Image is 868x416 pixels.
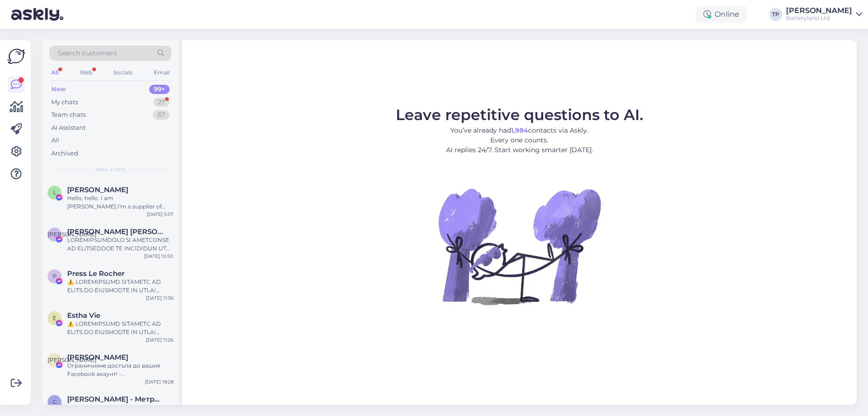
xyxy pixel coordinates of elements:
div: [DATE] 11:36 [146,295,173,302]
div: AI Assistant [51,123,86,133]
div: 27 [153,98,170,107]
span: Севинч Фучиджиева - Метрика ЕООД [67,395,164,403]
div: All [51,136,59,145]
img: Askly Logo [7,47,25,65]
div: Batteryland Ltd [786,14,852,22]
p: You’ve already had contacts via Askly. Every one counts. AI replies 24/7. Start working smarter [... [396,126,643,155]
div: Archived [51,149,78,158]
div: Online [696,6,747,23]
span: Л. Ирина [67,228,164,236]
b: 1,984 [511,126,528,134]
img: No Chat active [435,162,603,330]
div: All [49,67,60,79]
div: Email [152,67,172,79]
span: Estha Vie [67,311,100,320]
span: New chats [96,165,125,174]
span: Антония Балабанова [67,353,128,362]
div: My chats [51,98,78,107]
span: P [53,273,57,280]
div: Web [78,67,94,79]
div: Ограничихме достъпа до вашия Facebook акаунт! - Непотвърждаването може да доведе до постоянно бло... [67,362,173,378]
div: ⚠️ LOREMIPSUMD SITAMETC AD ELITS DO EIUSMODTE IN UTLA! Etdolor magnaaliq enimadminim veniamq nost... [67,278,173,295]
span: Press Le Rocher [67,269,124,278]
span: L [53,189,56,196]
div: New [51,85,66,94]
div: [DATE] 10:50 [144,253,173,260]
div: [DATE] 18:28 [145,378,173,385]
span: С [53,398,57,405]
span: Leave repetitive questions to AI. [396,106,643,124]
div: ⚠️ LOREMIPSUMD SITAMETC AD ELITS DO EIUSMODTE IN UTLA! Etdolor magnaaliq enimadminim veniamq nost... [67,320,173,336]
div: Team chats [51,110,86,120]
span: [PERSON_NAME] [48,356,96,363]
a: [PERSON_NAME]Batteryland Ltd [786,7,862,22]
div: [DATE] 5:57 [147,211,173,218]
span: E [53,315,56,322]
div: [PERSON_NAME] [786,7,852,14]
span: Search customers [58,48,117,58]
div: [DATE] 11:26 [146,336,173,343]
div: Hello, hello. I am [PERSON_NAME].I'm a supplier of OEM power adapters from [GEOGRAPHIC_DATA], [GE... [67,194,173,211]
span: [PERSON_NAME] [48,231,96,238]
span: Laura Zhang [67,186,128,194]
div: 99+ [149,85,170,94]
div: Socials [111,67,134,79]
div: TP [769,8,782,21]
div: 67 [153,110,170,120]
div: LOREMIPSUMDOLO SI AMETCONSE AD ELITSEDDOE TE INCIDIDUN UT LABOREET Dolorem Aliquaenima, mi veniam... [67,236,173,253]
